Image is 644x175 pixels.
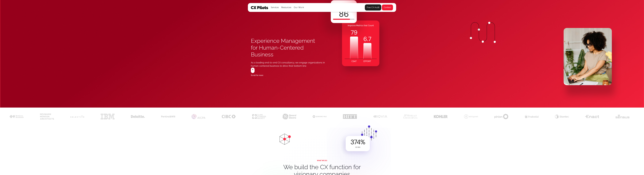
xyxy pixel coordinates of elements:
[350,138,360,146] code: 374
[342,23,379,28] div: Improve Metrics that Count
[101,114,115,119] img: cx for ibm logo
[350,139,365,145] div: %
[70,115,84,118] img: cx for selective insurance logo
[281,6,291,9] div: Resources
[363,35,367,43] code: 6
[252,114,266,119] img: Customer experience CX for accounting firms CSH logo
[271,3,279,12] div: Services
[10,115,24,118] img: cx for bcbs
[363,59,371,64] div: EFFORT
[343,114,357,119] img: Customer experience CX for construction contractor firms HITT logo
[40,113,54,120] img: cx for neumann monson architects black logo
[382,4,393,11] a: Contact
[351,59,357,64] div: CSAT
[251,37,319,58] h1: Experience Management for Human-Centered Business
[373,115,387,118] img: Customer experience CX for CRO health care firms IQVIA logo
[282,114,296,120] img: Customer experience CX for GE GE logo
[616,115,629,118] img: Customer experience CX for engineering and manufacturing companies Sensus Xylem logo
[271,6,279,9] div: Services
[339,10,349,18] div: 86
[317,160,327,161] div: WHAT WE DO
[355,146,360,148] div: CX ROI
[404,115,417,118] img: Customer experience CX for banking financial services firms JP Morgan Chaser logo
[161,116,175,117] img: perkins & will cx
[365,4,381,11] a: Free CX Audit
[464,115,478,119] img: Customer experience CX for accounting business advisory firms Moss Adams logo
[434,115,448,118] img: Customer experience CX for Kohler logo
[294,6,304,9] a: Our Work
[363,35,371,43] div: .
[281,3,291,12] div: Resources
[251,61,330,68] div: As a leading end-to-end CX consultancy, we engage organizations in human-centered business to dri...
[585,115,599,118] img: Customer experience CX for insurance Enact logo
[494,114,508,119] img: Customer experience CX for accounting business advisory firms Pinion logo
[555,115,569,118] img: Customer experience CX for engineering firms Stantec logo
[313,115,327,118] img: Customer experience CX for law firms Gowling logo
[222,115,236,118] img: Customer experience CX for banks CIBC logo
[525,115,539,118] img: Customer experience CX for financial services, employee benefits and insurance firms Prudential logo
[251,74,263,77] div: Scroll for more
[131,115,145,118] img: cx for deloitte
[368,35,371,43] code: 7
[350,28,358,37] div: 79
